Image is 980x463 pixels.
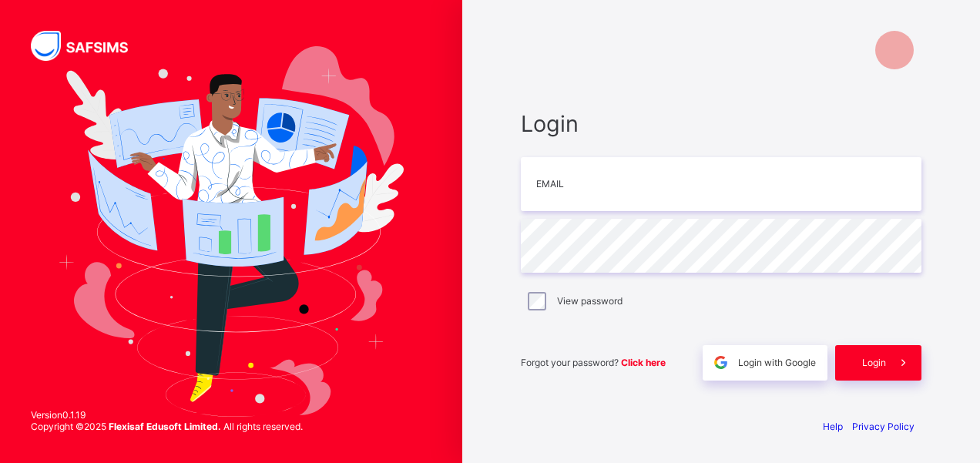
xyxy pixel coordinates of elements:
a: Help [823,421,843,432]
strong: Flexisaf Edusoft Limited. [109,421,221,432]
span: Version 0.1.19 [31,409,303,421]
a: Click here [621,357,666,368]
label: View password [557,295,623,307]
span: Forgot your password? [521,357,666,368]
a: Privacy Policy [852,421,915,432]
img: google.396cfc9801f0270233282035f929180a.svg [712,354,730,371]
img: SAFSIMS Logo [31,31,146,61]
span: Copyright © 2025 All rights reserved. [31,421,303,432]
img: Hero Image [59,46,403,417]
span: Login with Google [738,357,816,368]
span: Login [862,357,886,368]
span: Login [521,110,921,137]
